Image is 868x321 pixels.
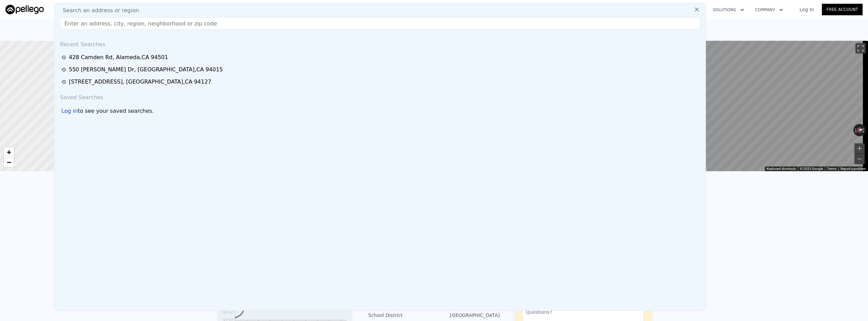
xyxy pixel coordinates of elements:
[7,148,11,156] span: +
[800,167,823,171] span: © 2025 Google
[767,166,796,171] button: Keyboard shortcuts
[827,167,836,171] a: Terms (opens in new tab)
[57,35,703,51] div: Recent Searches
[853,124,857,136] button: Rotate counterclockwise
[57,6,139,15] span: Search an address or region
[853,126,866,134] button: Reset the view
[7,158,11,166] span: −
[61,78,701,86] a: [STREET_ADDRESS], [GEOGRAPHIC_DATA],CA 94127
[750,4,789,16] button: Company
[223,309,233,314] tspan: $312
[791,6,822,13] a: Log In
[707,4,750,16] button: Solutions
[61,66,701,74] a: 550 [PERSON_NAME] Dr, [GEOGRAPHIC_DATA],CA 94015
[4,157,14,167] a: Zoom out
[61,107,78,115] div: Log in
[841,167,866,171] a: Report a problem
[69,66,223,74] div: 550 [PERSON_NAME] Dr , [GEOGRAPHIC_DATA] , CA 94015
[854,143,865,154] button: Zoom in
[60,17,700,30] input: Enter an address, city, region, neighborhood or zip code
[855,43,866,53] button: Toggle fullscreen view
[854,154,865,164] button: Zoom out
[69,53,168,61] div: 428 Camden Rd , Alameda , CA 94501
[4,147,14,157] a: Zoom in
[78,107,154,115] span: to see your saved searches.
[5,5,44,14] img: Pellego
[57,88,703,104] div: Saved Searches
[61,53,701,61] a: 428 Camden Rd, Alameda,CA 94501
[862,124,866,136] button: Rotate clockwise
[69,78,211,86] div: [STREET_ADDRESS] , [GEOGRAPHIC_DATA] , CA 94127
[434,312,500,319] div: [GEOGRAPHIC_DATA]
[368,312,434,319] div: School District
[822,4,863,15] a: Free Account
